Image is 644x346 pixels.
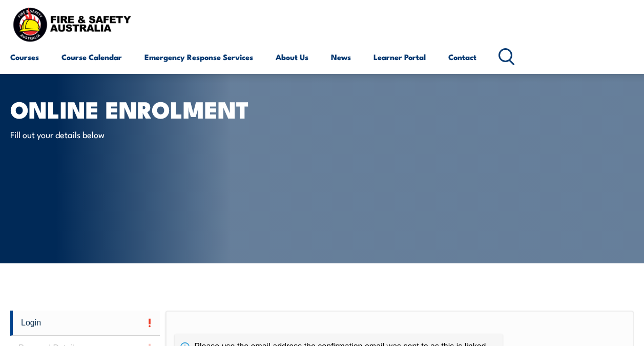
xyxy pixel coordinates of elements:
[331,45,351,69] a: News
[448,45,476,69] a: Contact
[10,45,39,69] a: Courses
[144,45,253,69] a: Emergency Response Services
[10,311,160,336] a: Login
[61,45,122,69] a: Course Calendar
[10,99,263,119] h1: Online Enrolment
[276,45,308,69] a: About Us
[373,45,426,69] a: Learner Portal
[10,128,197,140] p: Fill out your details below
